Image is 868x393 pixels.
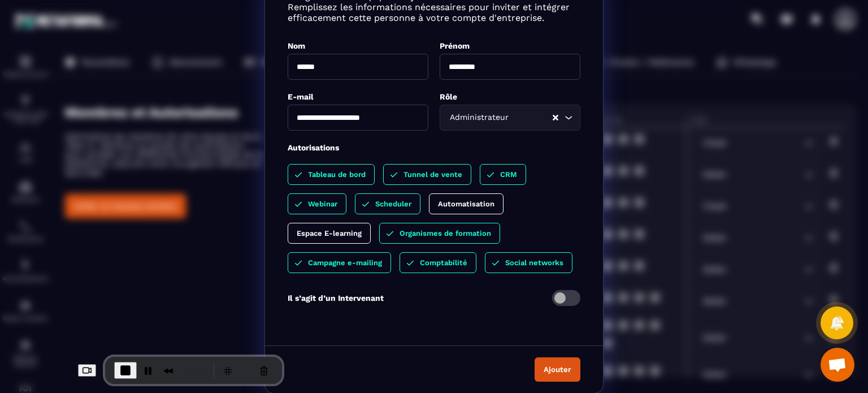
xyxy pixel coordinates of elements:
p: Tableau de bord [308,170,366,179]
button: Ajouter [535,357,580,382]
p: Webinar [308,200,337,208]
label: Autorisations [288,143,339,152]
p: Social networks [505,258,563,267]
button: Clear Selected [553,114,558,122]
p: CRM [500,170,517,179]
a: Ouvrir le chat [821,348,854,382]
input: Search for option [511,111,552,124]
label: E-mail [288,92,314,101]
p: Tunnel de vente [403,170,462,179]
p: Organismes de formation [400,229,491,237]
div: Search for option [440,105,580,131]
p: Automatisation [438,200,494,208]
label: Nom [288,41,305,50]
p: Espace E-learning [297,229,362,237]
p: Comptabilité [420,258,467,267]
p: Campagne e-mailing [308,258,382,267]
p: Scheduler [375,200,411,208]
label: Prénom [440,41,470,50]
label: Rôle [440,92,457,101]
p: Il s’agit d’un Intervenant [288,293,384,303]
span: Administrateur [447,111,511,124]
